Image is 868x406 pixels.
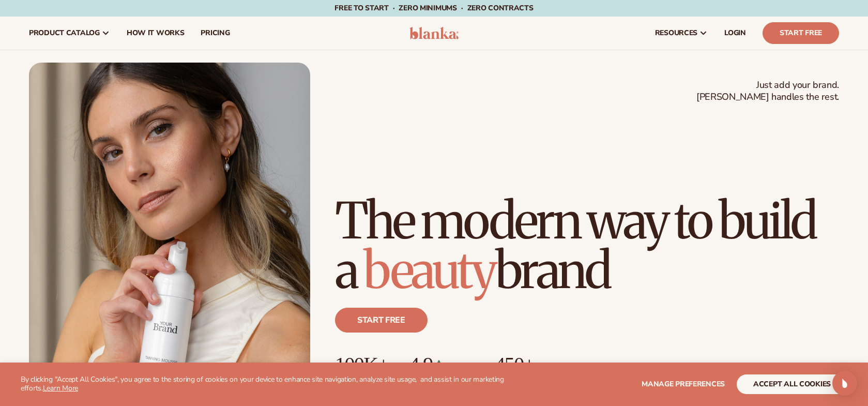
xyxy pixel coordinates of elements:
span: How It Works [127,29,185,37]
a: product catalog [21,17,118,50]
a: resources [647,17,716,50]
p: 450+ [495,353,573,376]
span: resources [655,29,697,37]
button: accept all cookies [737,374,847,394]
a: LOGIN [716,17,754,50]
span: Free to start · ZERO minimums · ZERO contracts [334,3,533,13]
p: By clicking "Accept All Cookies", you agree to the storing of cookies on your device to enhance s... [21,375,506,393]
p: 100K+ [335,353,388,376]
h1: The modern way to build a brand [335,196,839,295]
a: pricing [192,17,238,50]
a: Learn More [43,383,78,393]
button: Manage preferences [642,374,725,394]
span: product catalog [29,29,100,37]
span: LOGIN [724,29,746,37]
span: Manage preferences [642,379,725,389]
span: Just add your brand. [PERSON_NAME] handles the rest. [696,79,839,103]
span: pricing [201,29,230,37]
a: Start Free [763,22,839,44]
div: Open Intercom Messenger [832,371,857,396]
img: logo [409,27,459,39]
p: 4.9 [409,353,474,376]
a: Start free [335,308,428,333]
span: beauty [363,239,495,302]
a: How It Works [118,17,193,50]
